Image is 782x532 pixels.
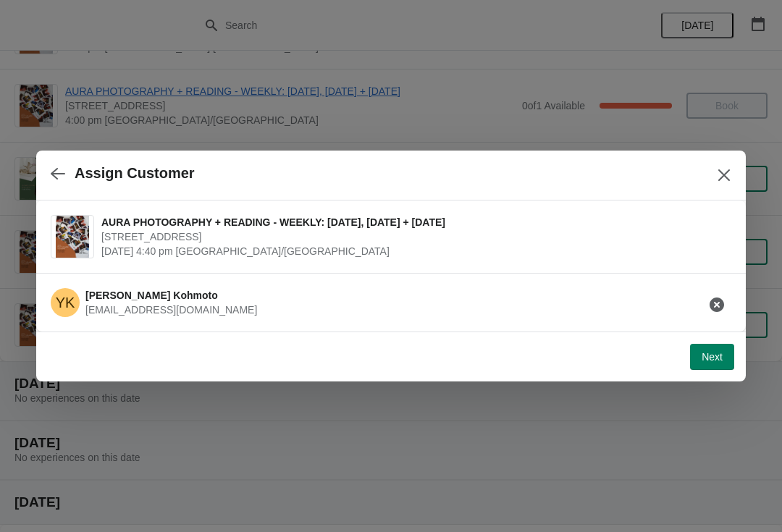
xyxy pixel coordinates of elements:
span: Yoko [51,288,80,317]
img: AURA PHOTOGRAPHY + READING - WEEKLY: FRIDAY, SATURDAY + SUNDAY | 74 Broadway Market, London, UK |... [56,216,89,258]
span: [DATE] 4:40 pm [GEOGRAPHIC_DATA]/[GEOGRAPHIC_DATA] [101,244,724,258]
text: YK [56,295,75,311]
span: Next [702,351,723,363]
span: AURA PHOTOGRAPHY + READING - WEEKLY: [DATE], [DATE] + [DATE] [101,215,724,229]
span: [EMAIL_ADDRESS][DOMAIN_NAME] [85,304,257,316]
button: Next [690,344,734,370]
span: [PERSON_NAME] Kohmoto [85,290,218,301]
button: Close [711,162,737,188]
h2: Assign Customer [75,165,195,182]
span: [STREET_ADDRESS] [101,229,724,244]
